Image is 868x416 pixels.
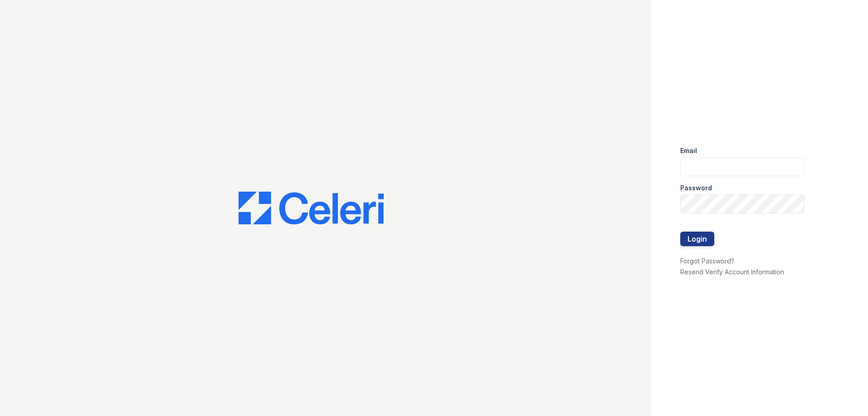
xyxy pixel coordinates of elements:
[239,192,384,224] img: CE_Logo_Blue-a8612792a0a2168367f1c8372b55b34899dd931a85d93a1a3d3e32e68fde9ad4.png
[680,183,712,193] label: Password
[680,257,734,265] a: Forgot Password?
[680,268,784,276] a: Resend Verify Account Information
[680,232,714,246] button: Login
[680,146,697,155] label: Email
